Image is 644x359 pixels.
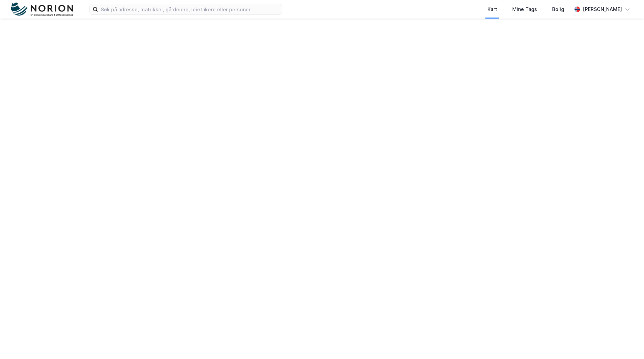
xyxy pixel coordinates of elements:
[583,5,622,13] div: [PERSON_NAME]
[487,5,497,13] div: Kart
[98,4,282,14] input: Søk på adresse, matrikkel, gårdeiere, leietakere eller personer
[552,5,564,13] div: Bolig
[11,2,73,17] img: norion-logo.80e7a08dc31c2e691866.png
[512,5,537,13] div: Mine Tags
